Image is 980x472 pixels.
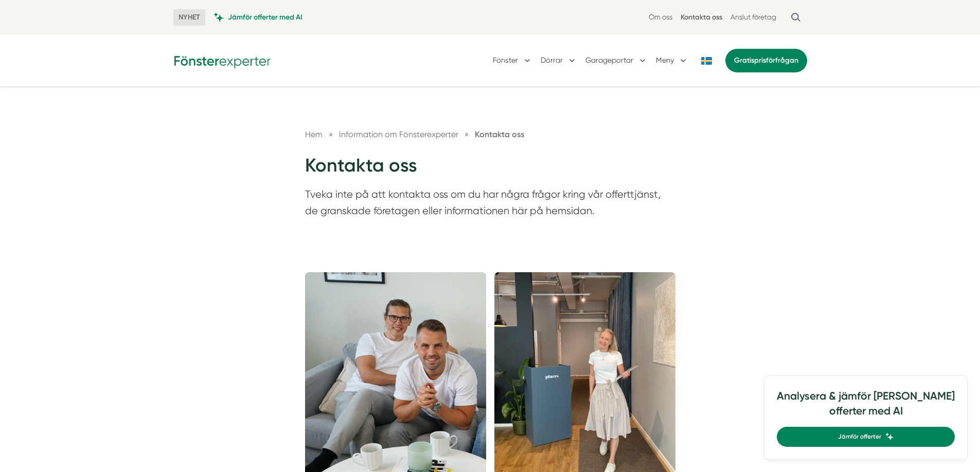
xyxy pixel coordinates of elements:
a: Information om Fönsterexperter [339,129,460,139]
span: » [329,128,333,141]
a: Jämför offerter med AI [213,12,302,22]
button: Fönster [493,47,532,74]
a: Gratisprisförfrågan [725,49,807,72]
button: Garageportar [585,47,648,74]
button: Dörrar [541,47,577,74]
p: Tveka inte på att kontakta oss om du har några frågor kring vår offerttjänst, de granskade företa... [305,186,675,224]
a: Om oss [649,12,672,22]
nav: Breadcrumb [305,128,675,141]
a: Anslut företag [730,12,776,22]
span: Jämför offerter [838,432,881,442]
span: Information om Fönsterexperter [339,129,458,139]
h1: Kontakta oss [305,153,675,186]
a: Kontakta oss [475,129,524,139]
img: Fönsterexperter Logotyp [173,52,271,68]
a: Jämför offerter [777,427,955,447]
button: Meny [656,47,688,74]
span: NYHET [173,9,205,26]
span: » [465,128,469,141]
h4: Analysera & jämför [PERSON_NAME] offerter med AI [777,388,955,427]
a: Kontakta oss [681,12,722,22]
span: Jämför offerter med AI [228,12,302,22]
a: Hem [305,129,323,139]
span: Gratis [734,56,754,65]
